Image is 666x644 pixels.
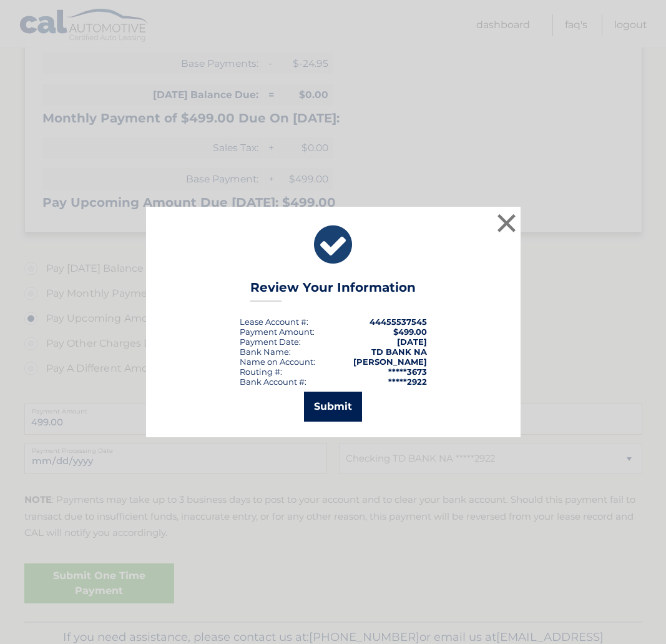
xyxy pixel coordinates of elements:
div: Bank Account #: [240,377,306,387]
div: Payment Amount: [240,327,315,337]
h3: Review Your Information [250,280,416,302]
div: : [240,337,301,347]
strong: [PERSON_NAME] [353,357,427,367]
div: Name on Account: [240,357,315,367]
div: Routing #: [240,367,282,377]
div: Bank Name: [240,347,291,357]
span: $499.00 [393,327,427,337]
button: Submit [304,392,362,422]
span: Payment Date [240,337,299,347]
div: Lease Account #: [240,317,308,327]
button: × [494,211,519,235]
strong: TD BANK NA [371,347,427,357]
strong: 44455537545 [370,317,427,327]
span: [DATE] [397,337,427,347]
